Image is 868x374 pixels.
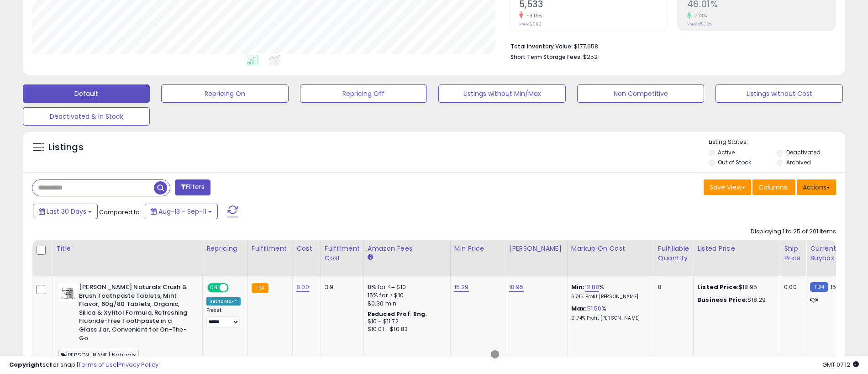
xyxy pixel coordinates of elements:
b: Min: [571,283,585,291]
span: Last 30 Days [47,207,86,216]
th: The percentage added to the cost of goods (COGS) that forms the calculator for Min & Max prices. [567,240,654,276]
span: Aug-13 - Sep-11 [158,207,206,216]
small: FBM [810,282,828,292]
button: Last 30 Days [33,204,98,219]
div: 15% for > $10 [368,291,443,300]
button: Listings without Cost [715,84,842,103]
div: Min Price [454,244,501,253]
b: Listed Price: [697,283,739,291]
strong: Copyright [9,360,42,369]
label: Archived [786,158,811,166]
div: $10.01 - $10.83 [368,326,443,333]
div: 8% for <= $10 [368,283,443,291]
div: [PERSON_NAME] [509,244,563,253]
div: seller snap | | [9,361,158,369]
button: Columns [752,179,795,195]
div: Ship Price [784,244,802,263]
small: Prev: 6,093 [519,21,542,27]
a: 18.95 [509,283,524,292]
div: Current Buybox Price [810,244,857,263]
div: Fulfillable Quantity [658,244,689,263]
small: -9.19% [523,12,542,19]
img: 41tq4rlVznL._SL40_.jpg [58,283,77,301]
button: Filters [175,179,210,195]
span: Compared to: [99,208,141,216]
h5: Listings [48,141,84,154]
div: Listed Price [697,244,776,253]
div: $0.30 min [368,300,443,308]
a: 15.29 [454,283,469,292]
button: Non Competitive [577,84,704,103]
div: Amazon Fees [368,244,447,253]
button: Default [23,84,150,103]
button: Repricing On [161,84,288,103]
b: Reduced Prof. Rng. [368,310,427,318]
button: Aug-13 - Sep-11 [145,204,218,219]
span: Columns [758,183,787,192]
div: % [571,305,647,321]
div: Fulfillment [252,244,289,253]
b: Short Term Storage Fees: [510,53,582,61]
div: Displaying 1 to 25 of 201 items [751,227,836,236]
div: Title [56,244,199,253]
span: $252 [583,53,598,61]
small: FBA [252,283,268,293]
p: 6.74% Profit [PERSON_NAME] [571,294,647,300]
a: Terms of Use [78,360,117,369]
b: Business Price: [697,295,747,304]
li: $177,658 [510,40,829,51]
div: $18.95 [697,283,773,291]
div: 8 [658,283,686,291]
b: [PERSON_NAME] Naturals Crush & Brush Toothpaste Tablets, Mint Flavor, 60g/80 Tablets, Organic, Si... [79,283,190,345]
a: 8.00 [296,283,309,292]
b: Total Inventory Value: [510,42,573,50]
small: 2.13% [691,12,707,19]
div: Set To Max * [206,297,241,306]
button: Deactivated & In Stock [23,107,150,126]
span: OFF [227,284,242,292]
span: 2025-10-12 07:12 GMT [822,360,859,369]
button: Save View [704,179,751,195]
button: Repricing Off [300,84,427,103]
button: Actions [797,179,836,195]
b: Max: [571,304,587,313]
small: Amazon Fees. [368,253,373,262]
div: Fulfillment Cost [325,244,360,263]
label: Out of Stock [718,158,751,166]
div: Cost [296,244,317,253]
div: $10 - $11.72 [368,318,443,326]
span: 15.61 [831,283,843,291]
div: Markup on Cost [571,244,650,253]
div: Repricing [206,244,244,253]
a: 12.88 [585,283,600,292]
a: Privacy Policy [118,360,158,369]
span: ON [208,284,220,292]
div: $18.29 [697,296,773,304]
div: 3.9 [325,283,357,291]
p: 21.74% Profit [PERSON_NAME] [571,315,647,321]
div: % [571,283,647,300]
div: Preset: [206,307,241,328]
label: Deactivated [786,148,821,156]
a: 51.50 [587,304,602,313]
small: Prev: 45.05% [687,21,712,27]
p: Listing States: [709,138,845,147]
div: 0.00 [784,283,799,291]
button: Listings without Min/Max [438,84,565,103]
label: Active [718,148,735,156]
